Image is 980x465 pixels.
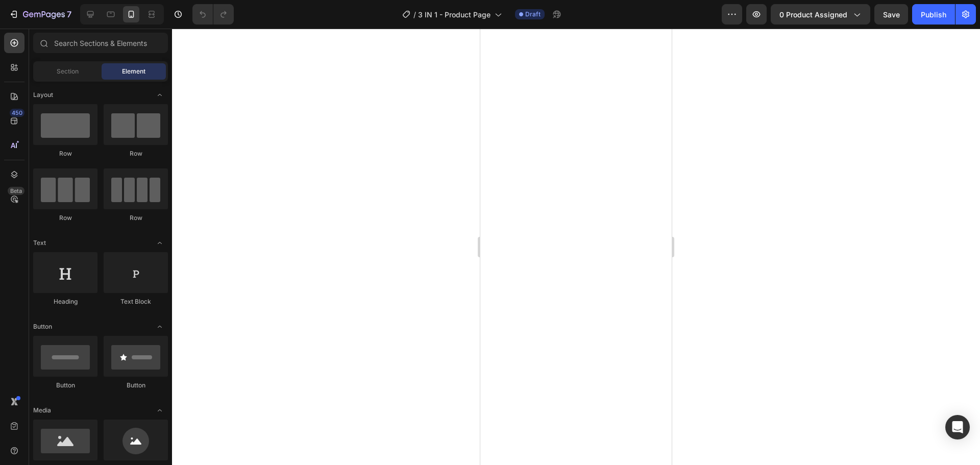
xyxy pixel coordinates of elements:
[10,109,24,117] div: 450
[33,33,168,53] input: Search Sections & Elements
[912,4,955,25] button: Publish
[33,406,51,415] span: Media
[921,9,946,20] div: Publish
[152,319,168,335] span: Toggle open
[945,415,970,439] div: Open Intercom Messenger
[779,9,847,20] span: 0 product assigned
[33,238,46,248] span: Text
[104,149,168,158] div: Row
[33,149,97,158] div: Row
[33,297,97,306] div: Heading
[122,67,145,76] span: Element
[33,213,97,223] div: Row
[57,67,79,76] span: Section
[480,29,672,465] iframe: Design area
[874,4,908,25] button: Save
[525,10,541,19] span: Draft
[33,381,97,390] div: Button
[152,402,168,419] span: Toggle open
[413,9,416,20] span: /
[152,235,168,251] span: Toggle open
[192,4,234,25] div: Undo/Redo
[8,187,24,195] div: Beta
[152,87,168,103] span: Toggle open
[418,9,491,20] span: 3 IN 1 - Product Page
[104,213,168,223] div: Row
[883,10,900,19] span: Save
[33,90,53,100] span: Layout
[4,4,76,25] button: 7
[67,8,71,20] p: 7
[104,297,168,306] div: Text Block
[771,4,870,25] button: 0 product assigned
[104,381,168,390] div: Button
[33,322,52,331] span: Button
